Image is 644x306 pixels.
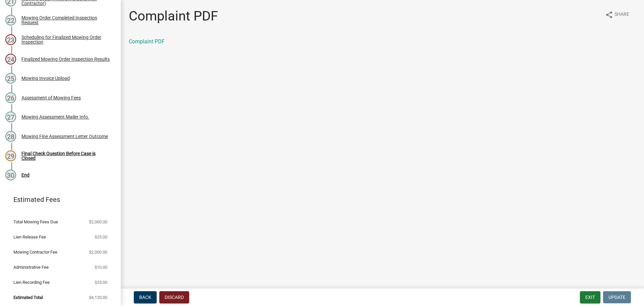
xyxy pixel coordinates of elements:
[13,280,50,285] span: Lien Recording Fee
[5,54,16,64] div: 24
[21,95,81,100] div: Assessment of Mowing Fees
[5,170,16,180] div: 30
[608,295,626,300] span: Update
[89,295,107,300] span: $4,120.00
[5,34,16,45] div: 23
[21,15,110,25] div: Mowing Order Completed Inspection Request
[139,295,151,300] span: Back
[605,11,613,19] i: share
[603,291,631,303] button: Update
[21,35,110,44] div: Scheduling for Finalized Mowing Order Inspection
[95,280,107,285] span: $25.00
[580,291,600,303] button: Exit
[13,220,58,224] span: Total Mowing Fees Due
[21,173,30,177] div: End
[89,250,107,254] span: $2,000.00
[21,134,108,139] div: Mowing Fine Assessment Letter Outcome
[21,115,89,119] div: Mowing Assessment Mailer Info.
[5,73,16,84] div: 25
[614,11,629,19] span: Share
[159,291,189,303] button: Discard
[134,291,157,303] button: Back
[89,220,107,224] span: $2,060.00
[13,295,43,300] span: Estimated Total
[5,92,16,103] div: 26
[129,8,218,24] h1: Complaint PDF
[13,265,49,269] span: Administrative Fee
[129,38,165,45] a: Complaint PDF
[5,112,16,122] div: 27
[21,151,110,161] div: Final Check Question Before Case is Closed
[13,250,57,254] span: Mowing Contractor Fee
[21,76,70,81] div: Mowing Invoice Upload
[95,265,107,269] span: $10.00
[5,150,16,161] div: 29
[95,235,107,239] span: $25.00
[5,15,16,26] div: 22
[600,8,635,21] button: shareShare
[5,193,110,206] a: Estimated Fees
[21,57,110,61] div: Finalized Mowing Order Inspection Results
[13,235,46,239] span: Lien Release Fee
[5,131,16,142] div: 28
